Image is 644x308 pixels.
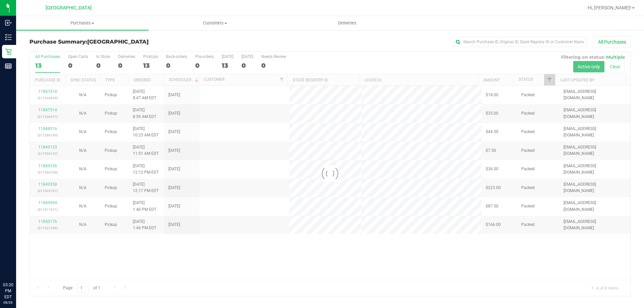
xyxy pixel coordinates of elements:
[149,20,281,26] span: Customers
[588,5,631,10] span: Hi, [PERSON_NAME]!
[87,39,149,45] span: [GEOGRAPHIC_DATA]
[329,20,366,26] span: Deliveries
[7,254,27,274] iframe: Resource center
[5,63,12,69] inline-svg: Reports
[5,48,12,55] inline-svg: Retail
[5,34,12,41] inline-svg: Inventory
[46,5,92,11] span: [GEOGRAPHIC_DATA]
[594,36,631,48] button: All Purchases
[3,282,13,300] p: 03:20 PM EDT
[30,39,230,45] h3: Purchase Summary:
[5,19,12,26] inline-svg: Inbound
[281,16,414,30] a: Deliveries
[149,16,281,30] a: Customers
[16,16,149,30] a: Purchases
[3,300,13,305] p: 08/26
[453,37,587,47] input: Search Purchase ID, Original ID, State Registry ID or Customer Name...
[16,20,149,26] span: Purchases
